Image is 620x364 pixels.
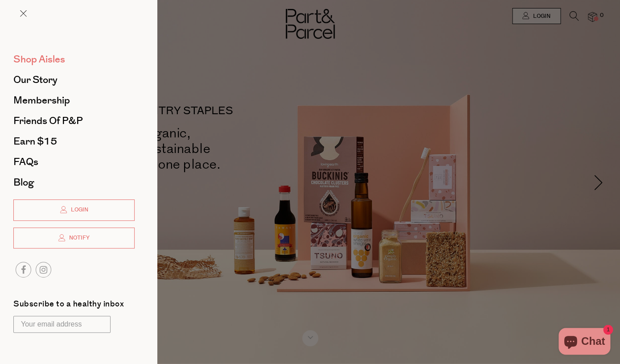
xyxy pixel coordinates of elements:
input: Your email address [13,316,111,333]
a: Blog [13,178,135,187]
a: Earn $15 [13,136,135,146]
span: Our Story [13,73,57,87]
a: Notify [13,227,135,249]
span: Shop Aisles [13,52,65,66]
a: Shop Aisles [13,54,135,64]
a: Membership [13,95,135,105]
span: Notify [67,234,90,242]
label: Subscribe to a healthy inbox [13,300,124,311]
inbox-online-store-chat: Shopify online store chat [556,328,613,357]
a: FAQs [13,157,135,167]
a: Login [13,199,135,221]
span: Blog [13,175,34,190]
span: Login [69,206,88,214]
span: Membership [13,93,70,108]
a: Friends of P&P [13,116,135,126]
span: FAQs [13,155,38,169]
span: Friends of P&P [13,114,83,128]
span: Earn $15 [13,134,57,149]
a: Our Story [13,75,135,85]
